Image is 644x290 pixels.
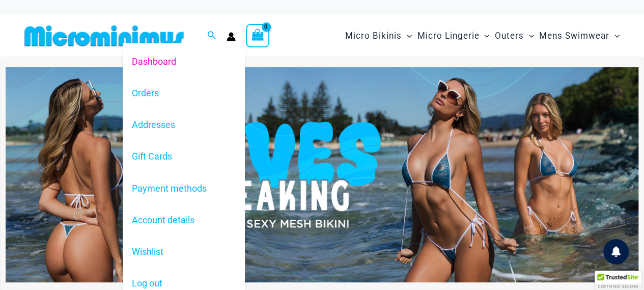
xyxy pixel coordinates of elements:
a: Payment methods [123,172,245,204]
span: Menu Toggle [402,23,412,49]
div: TrustedSite Certified [595,271,641,290]
nav: Site Navigation [341,19,624,53]
span: Menu Toggle [609,23,620,49]
a: Account details [123,204,245,235]
a: Dashboard [123,46,245,77]
a: OutersMenu ToggleMenu Toggle [492,20,537,51]
img: MM SHOP LOGO FLAT [20,24,188,47]
span: Micro Lingerie [417,23,479,49]
span: Micro Bikinis [345,23,402,49]
a: Wishlist [123,236,245,268]
a: Account icon link [227,32,236,41]
span: Outers [495,23,524,49]
img: Waves Breaking Ocean Bikini Pack [6,67,638,282]
a: Search icon link [207,30,216,42]
a: View Shopping Cart, empty [246,24,269,47]
a: Gift Cards [123,141,245,172]
a: Micro BikinisMenu ToggleMenu Toggle [343,20,414,51]
span: Mens Swimwear [539,23,609,49]
a: Micro LingerieMenu ToggleMenu Toggle [414,20,492,51]
span: Menu Toggle [524,23,534,49]
a: Addresses [123,109,245,141]
a: Orders [123,77,245,109]
a: Mens SwimwearMenu ToggleMenu Toggle [537,20,622,51]
span: Menu Toggle [479,23,489,49]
